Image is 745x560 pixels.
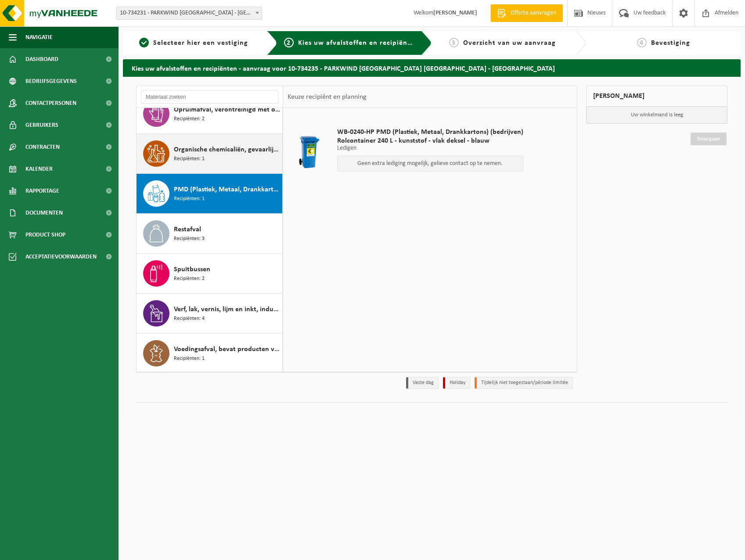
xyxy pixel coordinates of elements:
span: PMD (Plastiek, Metaal, Drankkartons) (bedrijven) [174,184,280,195]
span: Opruimafval, verontreinigd met olie [174,104,280,115]
span: Dashboard [25,48,58,70]
span: Overzicht van uw aanvraag [463,39,556,47]
span: 10-734231 - PARKWIND NV - LEUVEN [116,7,262,19]
span: 2 [284,38,294,47]
button: Opruimafval, verontreinigd met olie Recipiënten: 2 [137,94,283,134]
p: Ledigen [337,145,523,151]
button: Verf, lak, vernis, lijm en inkt, industrieel in kleinverpakking Recipiënten: 4 [137,294,283,334]
span: Documenten [25,202,63,224]
li: Tijdelijk niet toegestaan/période limitée [475,377,573,389]
span: Recipiënten: 1 [174,155,205,163]
span: Product Shop [25,224,65,246]
button: PMD (Plastiek, Metaal, Drankkartons) (bedrijven) Recipiënten: 1 [137,174,283,214]
h2: Kies uw afvalstoffen en recipiënten - aanvraag voor 10-734235 - PARKWIND [GEOGRAPHIC_DATA] [GEOGR... [123,59,741,76]
li: Vaste dag [406,377,439,389]
span: WB-0240-HP PMD (Plastiek, Metaal, Drankkartons) (bedrijven) [337,128,523,136]
span: Recipiënten: 3 [174,235,205,243]
span: Navigatie [25,26,53,48]
span: Recipiënten: 2 [174,275,205,283]
span: Spuitbussen [174,264,210,275]
li: Holiday [443,377,470,389]
button: Spuitbussen Recipiënten: 2 [137,254,283,294]
span: Contactpersonen [25,92,76,114]
span: Bevestiging [651,39,690,47]
button: Restafval Recipiënten: 3 [137,214,283,254]
a: Doorgaan [691,133,727,145]
input: Materiaal zoeken [141,90,278,104]
span: Verf, lak, vernis, lijm en inkt, industrieel in kleinverpakking [174,304,280,315]
button: Organische chemicaliën, gevaarlijk vloeibaar in kleinverpakking Recipiënten: 1 [137,134,283,174]
button: Voedingsafval, bevat producten van dierlijke oorsprong, onverpakt, categorie 3 Recipiënten: 1 [137,334,283,373]
div: Keuze recipiënt en planning [283,86,371,108]
span: Recipiënten: 1 [174,195,205,203]
span: Rolcontainer 240 L - kunststof - vlak deksel - blauw [337,136,523,145]
span: Recipiënten: 1 [174,355,205,363]
span: Gebruikers [25,114,58,136]
span: Kalender [25,158,53,180]
span: Bedrijfsgegevens [25,70,77,92]
p: Uw winkelmand is leeg [587,107,727,123]
a: 1Selecteer hier een vestiging [127,38,260,48]
a: Offerte aanvragen [490,4,563,22]
span: Acceptatievoorwaarden [25,246,97,268]
div: [PERSON_NAME] [586,86,727,107]
span: Rapportage [25,180,59,202]
span: Selecteer hier een vestiging [153,39,248,47]
span: 10-734231 - PARKWIND NV - LEUVEN [116,7,262,20]
span: Kies uw afvalstoffen en recipiënten [298,39,419,47]
span: Restafval [174,224,201,235]
span: 3 [449,38,459,47]
strong: [PERSON_NAME] [433,10,477,16]
span: Offerte aanvragen [508,9,558,18]
span: 1 [139,38,149,47]
p: Geen extra lediging mogelijk, gelieve contact op te nemen. [342,161,518,167]
span: Recipiënten: 4 [174,315,205,323]
span: Contracten [25,136,60,158]
span: Voedingsafval, bevat producten van dierlijke oorsprong, onverpakt, categorie 3 [174,344,280,355]
span: Organische chemicaliën, gevaarlijk vloeibaar in kleinverpakking [174,144,280,155]
span: 4 [637,38,647,47]
span: Recipiënten: 2 [174,115,205,123]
